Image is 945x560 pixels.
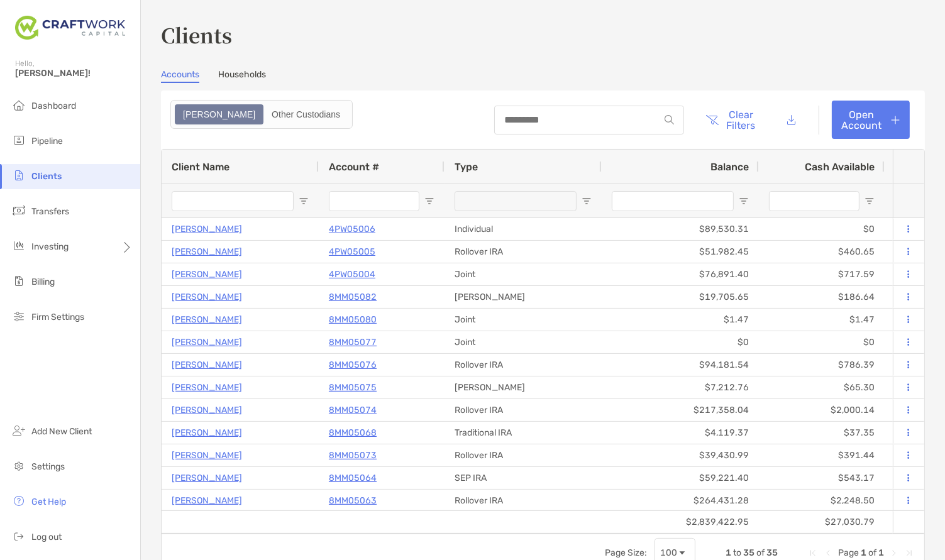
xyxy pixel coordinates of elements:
div: Traditional IRA [445,422,602,444]
a: 8MM05068 [329,425,377,441]
span: Settings [31,461,65,472]
a: 8MM05077 [329,334,377,350]
div: $76,891.40 [602,263,759,285]
div: [PERSON_NAME] [445,286,602,308]
span: Transfers [31,206,69,217]
div: $19,705.65 [602,286,759,308]
a: [PERSON_NAME] [172,470,242,486]
div: Rollover IRA [445,354,602,376]
div: $94,181.54 [602,354,759,376]
p: [PERSON_NAME] [172,357,242,373]
img: logout icon [11,529,26,544]
div: $27,030.79 [759,511,885,533]
img: billing icon [11,273,26,288]
a: 8MM05073 [329,447,377,463]
button: Open Filter Menu [299,196,309,206]
span: Pipeline [31,136,63,146]
span: of [868,547,876,558]
a: [PERSON_NAME] [172,266,242,282]
a: [PERSON_NAME] [172,244,242,260]
span: Investing [31,241,69,252]
a: [PERSON_NAME] [172,447,242,463]
a: 4PW05004 [329,266,375,282]
div: 100 [660,547,677,558]
div: [PERSON_NAME] [445,376,602,398]
input: Balance Filter Input [612,191,734,211]
div: $0 [759,331,885,353]
a: [PERSON_NAME] [172,312,242,327]
a: [PERSON_NAME] [172,289,242,305]
img: settings icon [11,458,26,473]
a: 8MM05075 [329,380,377,395]
a: 8MM05063 [329,493,377,508]
div: $717.59 [759,263,885,285]
div: $51,982.45 [602,241,759,263]
a: [PERSON_NAME] [172,425,242,441]
img: Zoe Logo [15,5,125,50]
span: Firm Settings [31,312,84,322]
span: of [756,547,765,558]
div: Individual [445,218,602,240]
input: Account # Filter Input [329,191,419,211]
span: 1 [861,547,866,558]
div: First Page [808,548,818,558]
img: clients icon [11,168,26,183]
a: [PERSON_NAME] [172,402,242,418]
div: Joint [445,263,602,285]
a: [PERSON_NAME] [172,380,242,395]
div: Last Page [904,548,914,558]
div: Joint [445,309,602,331]
img: add_new_client icon [11,423,26,438]
div: $7,212.76 [602,376,759,398]
div: $65.30 [759,376,885,398]
button: Open Filter Menu [865,196,875,206]
div: Rollover IRA [445,490,602,512]
img: firm-settings icon [11,309,26,324]
div: $1.47 [759,309,885,331]
div: $1.47 [602,309,759,331]
span: Type [455,161,478,173]
span: Balance [710,161,749,173]
p: 4PW05005 [329,244,375,260]
img: transfers icon [11,203,26,218]
div: Next Page [889,548,899,558]
a: 8MM05082 [329,289,377,305]
a: 8MM05076 [329,357,377,373]
h3: Clients [161,20,925,49]
div: $89,530.31 [602,218,759,240]
p: 4PW05006 [329,221,375,237]
a: Accounts [161,69,199,83]
button: Open Filter Menu [582,196,592,206]
span: Log out [31,532,62,542]
a: Households [218,69,266,83]
span: Page [838,547,859,558]
div: $186.64 [759,286,885,308]
div: $391.44 [759,444,885,466]
a: [PERSON_NAME] [172,221,242,237]
div: $786.39 [759,354,885,376]
p: 8MM05074 [329,402,377,418]
div: $217,358.04 [602,399,759,421]
div: $4,119.37 [602,422,759,444]
div: $0 [759,218,885,240]
div: Page Size: [605,547,647,558]
button: Open Filter Menu [424,196,434,206]
a: 8MM05080 [329,312,377,327]
div: $0 [602,331,759,353]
